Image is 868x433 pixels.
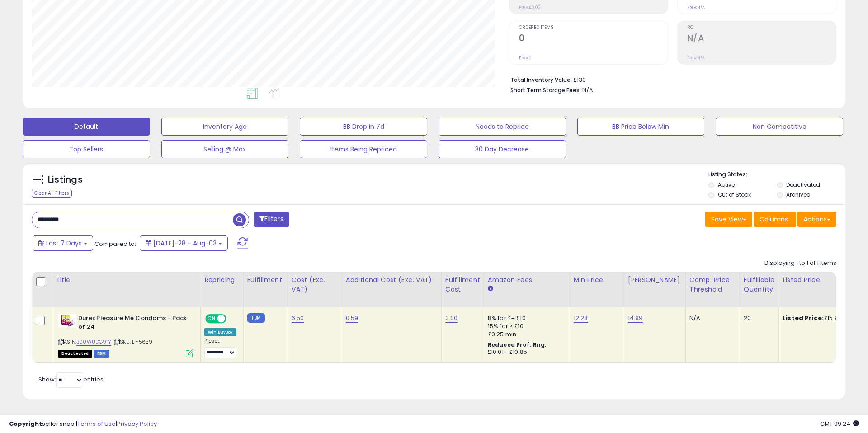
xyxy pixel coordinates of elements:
[38,375,104,384] span: Show: entries
[439,140,566,158] button: 30 Day Decrease
[510,74,830,85] li: £130
[783,275,861,285] div: Listed Price
[346,314,359,323] a: 0.59
[754,212,796,227] button: Columns
[718,181,735,188] label: Active
[56,275,197,285] div: Title
[783,314,858,322] div: £15.99
[764,259,836,268] div: Displaying 1 to 1 of 1 items
[689,275,736,294] div: Comp. Price Threshold
[786,181,820,188] label: Deactivated
[705,212,752,227] button: Save View
[23,140,150,158] button: Top Sellers
[346,275,438,285] div: Additional Cost (Exc. VAT)
[117,419,157,428] a: Privacy Policy
[153,239,217,248] span: [DATE]-28 - Aug-03
[689,314,733,322] div: N/A
[716,118,843,136] button: Non Competitive
[759,215,788,224] span: Columns
[292,275,338,294] div: Cost (Exc. VAT)
[76,338,111,346] a: B00WUDG91Y
[510,86,581,94] b: Short Term Storage Fees:
[718,191,751,198] label: Out of Stock
[488,285,493,293] small: Amazon Fees.
[445,275,480,294] div: Fulfillment Cost
[206,315,217,323] span: ON
[9,420,157,428] div: seller snap | |
[519,5,541,10] small: Prev: £0.00
[204,328,236,336] div: Win BuyBox
[786,191,811,198] label: Archived
[94,240,136,248] span: Compared to:
[9,419,42,428] strong: Copyright
[77,419,116,428] a: Terms of Use
[574,275,620,285] div: Min Price
[488,341,547,348] b: Reduced Prof. Rng.
[247,275,284,285] div: Fulfillment
[687,55,705,61] small: Prev: N/A
[48,174,83,186] h5: Listings
[254,212,289,227] button: Filters
[510,76,572,84] b: Total Inventory Value:
[94,350,110,358] span: FBM
[247,313,265,323] small: FBM
[519,25,668,30] span: Ordered Items
[161,118,289,136] button: Inventory Age
[225,315,240,323] span: OFF
[204,338,236,358] div: Preset:
[820,419,859,428] span: 2025-08-11 09:24 GMT
[46,239,82,248] span: Last 7 Days
[687,5,705,10] small: Prev: N/A
[628,314,643,323] a: 14.99
[140,235,228,251] button: [DATE]-28 - Aug-03
[113,338,152,345] span: | SKU: LI-5659
[628,275,682,285] div: [PERSON_NAME]
[58,350,92,358] span: All listings that are unavailable for purchase on Amazon for any reason other than out-of-stock
[519,33,668,45] h2: 0
[744,275,775,294] div: Fulfillable Quantity
[488,314,563,322] div: 8% for <= £10
[574,314,588,323] a: 12.28
[161,140,289,158] button: Selling @ Max
[204,275,240,285] div: Repricing
[33,235,93,251] button: Last 7 Days
[797,212,836,227] button: Actions
[488,330,563,339] div: £0.25 min
[300,118,427,136] button: BB Drop in 7d
[708,170,845,179] p: Listing States:
[292,314,304,323] a: 6.50
[488,275,566,285] div: Amazon Fees
[439,118,566,136] button: Needs to Reprice
[58,314,193,356] div: ASIN:
[687,25,836,30] span: ROI
[58,314,76,327] img: 41URhn4tmxL._SL40_.jpg
[23,118,150,136] button: Default
[582,86,593,94] span: N/A
[783,314,824,322] b: Listed Price:
[744,314,772,322] div: 20
[519,55,532,61] small: Prev: 0
[577,118,705,136] button: BB Price Below Min
[488,348,563,356] div: £10.01 - £10.85
[78,314,188,333] b: Durex Pleasure Me Condoms - Pack of 24
[32,189,72,198] div: Clear All Filters
[445,314,458,323] a: 3.00
[488,322,563,330] div: 15% for > £10
[687,33,836,45] h2: N/A
[300,140,427,158] button: Items Being Repriced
